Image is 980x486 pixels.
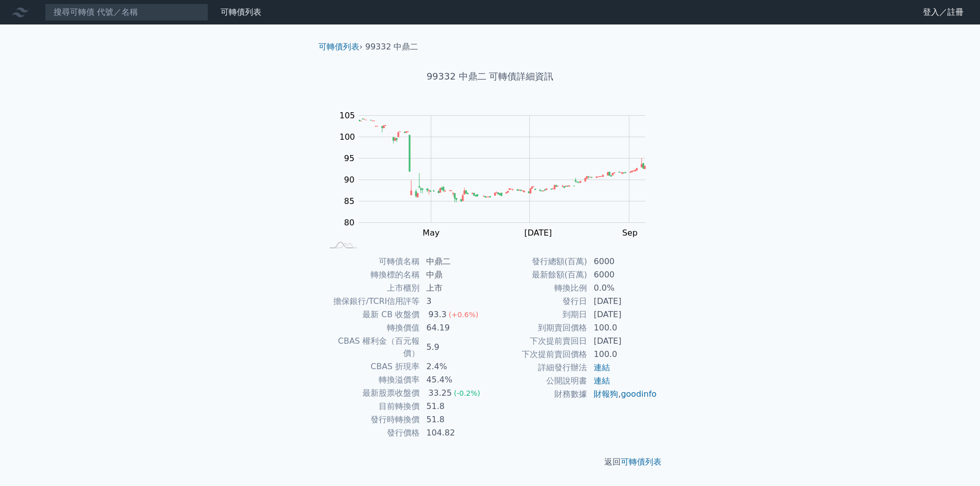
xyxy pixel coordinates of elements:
td: 6000 [587,268,657,282]
td: 0.0% [587,282,657,295]
td: [DATE] [587,308,657,321]
td: 發行總額(百萬) [490,255,587,268]
td: 51.8 [420,400,490,413]
tspan: 90 [344,175,354,185]
td: 下次提前賣回日 [490,335,587,348]
span: (+0.6%) [449,311,478,319]
tspan: May [423,228,439,238]
td: 擔保銀行/TCRI信用評等 [323,295,420,308]
td: 公開說明書 [490,374,587,388]
td: 104.82 [420,426,490,440]
div: 93.3 [426,309,449,321]
td: 上市 [420,282,490,295]
td: 中鼎 [420,268,490,282]
td: CBAS 折現率 [323,360,420,373]
td: 最新餘額(百萬) [490,268,587,282]
td: 100.0 [587,348,657,361]
td: 2.4% [420,360,490,373]
tspan: 85 [344,196,354,206]
td: 到期賣回價格 [490,321,587,335]
a: 可轉債列表 [621,457,661,467]
g: Chart [334,111,661,238]
li: › [318,41,362,53]
td: 詳細發行辦法 [490,361,587,374]
p: 返回 [310,456,670,468]
td: 財務數據 [490,388,587,401]
li: 99332 中鼎二 [365,41,419,53]
td: 發行日 [490,295,587,308]
tspan: 80 [344,218,354,227]
td: 64.19 [420,321,490,335]
span: (-0.2%) [454,389,480,397]
a: 財報狗 [594,389,618,399]
td: 轉換價值 [323,321,420,335]
tspan: 95 [344,154,354,163]
tspan: 105 [339,111,355,120]
td: 45.4% [420,373,490,387]
td: 可轉債名稱 [323,255,420,268]
tspan: [DATE] [524,228,552,238]
td: [DATE] [587,335,657,348]
div: 33.25 [426,387,454,399]
td: 51.8 [420,413,490,426]
td: , [587,388,657,401]
a: 登入／註冊 [915,4,972,20]
td: CBAS 權利金（百元報價） [323,335,420,360]
td: 轉換比例 [490,282,587,295]
td: 上市櫃別 [323,282,420,295]
td: 最新 CB 收盤價 [323,308,420,321]
td: 下次提前賣回價格 [490,348,587,361]
td: 最新股票收盤價 [323,387,420,400]
a: 連結 [594,363,610,372]
td: 轉換標的名稱 [323,268,420,282]
tspan: 100 [339,132,355,142]
td: 6000 [587,255,657,268]
td: 3 [420,295,490,308]
td: 轉換溢價率 [323,373,420,387]
a: 可轉債列表 [318,42,359,52]
a: goodinfo [621,389,656,399]
a: 連結 [594,376,610,386]
td: [DATE] [587,295,657,308]
td: 5.9 [420,335,490,360]
input: 搜尋可轉債 代號／名稱 [45,4,208,21]
td: 發行價格 [323,426,420,440]
td: 到期日 [490,308,587,321]
tspan: Sep [622,228,638,238]
td: 100.0 [587,321,657,335]
td: 目前轉換價 [323,400,420,413]
td: 中鼎二 [420,255,490,268]
a: 可轉債列表 [220,7,261,17]
td: 發行時轉換價 [323,413,420,426]
h1: 99332 中鼎二 可轉債詳細資訊 [310,69,670,84]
